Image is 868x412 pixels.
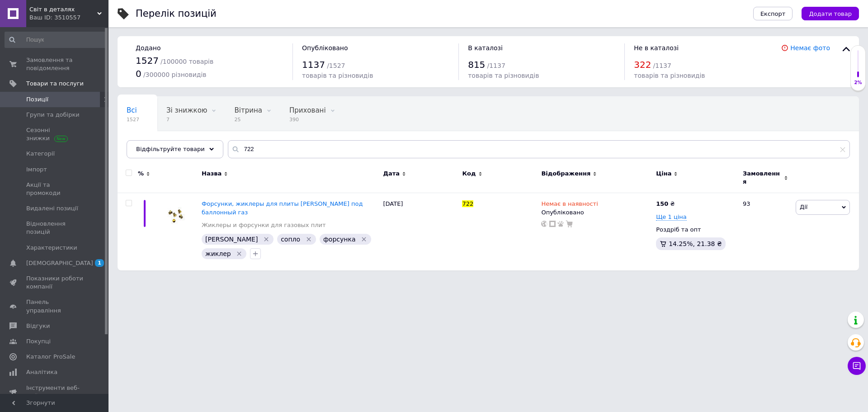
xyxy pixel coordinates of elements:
[656,226,735,234] div: Роздріб та опт
[634,44,679,52] span: Не в каталозі
[26,337,51,346] span: Покупці
[653,62,671,69] span: / 1137
[95,259,104,267] span: 1
[202,221,325,229] a: Жиклеры и форсунки для газовых плит
[760,10,786,17] span: Експорт
[26,322,50,330] span: Відгуки
[281,236,300,243] span: сопло
[302,44,348,52] span: Опубліковано
[234,116,262,123] span: 25
[166,116,207,123] span: 7
[205,236,258,243] span: [PERSON_NAME]
[26,111,80,119] span: Групи та добірки
[160,58,213,65] span: / 100000 товарів
[154,200,197,232] img: Форсунки, жиклеры для плиты Greta под баллонный газ
[809,10,852,17] span: Додати товар
[468,72,539,79] span: товарів та різновидів
[743,170,782,186] span: Замовлення
[669,240,722,247] span: 14.25%, 21.38 ₴
[541,170,590,178] span: Відображення
[851,80,865,86] div: 2%
[205,250,231,257] span: жиклер
[202,170,222,178] span: Назва
[634,59,651,70] span: 322
[143,71,207,78] span: / 300000 різновидів
[323,236,356,243] span: форсунка
[263,236,270,243] svg: Видалити мітку
[634,72,705,79] span: товарів та різновидів
[800,204,807,210] span: Дії
[138,170,144,178] span: %
[737,193,793,270] div: 93
[26,353,75,361] span: Каталог ProSale
[289,106,326,114] span: Приховані
[136,9,217,19] div: Перелік позицій
[26,259,93,267] span: [DEMOGRAPHIC_DATA]
[26,275,84,291] span: Показники роботи компанії
[26,126,84,142] span: Сезонні знижки
[383,170,400,178] span: Дата
[29,14,108,22] div: Ваш ID: 3510557
[26,244,77,252] span: Характеристики
[541,208,651,217] div: Опубліковано
[790,44,830,52] a: Немає фото
[26,220,84,236] span: Відновлення позицій
[381,193,460,270] div: [DATE]
[127,116,139,123] span: 1527
[166,106,207,114] span: Зі знижкою
[136,68,142,79] span: 0
[26,204,78,213] span: Видалені позиції
[26,150,55,158] span: Категорії
[127,141,174,149] span: Опубліковані
[202,200,363,215] a: Форсунки, жиклеры для плиты [PERSON_NAME] под баллонный газ
[234,106,262,114] span: Вітрина
[656,170,671,178] span: Ціна
[802,7,859,20] button: Додати товар
[5,32,107,48] input: Пошук
[26,95,48,104] span: Позиції
[656,200,668,207] b: 150
[236,250,243,257] svg: Видалити мітку
[127,106,137,114] span: Всі
[753,7,793,20] button: Експорт
[302,59,325,70] span: 1137
[26,80,84,88] span: Товари та послуги
[26,368,57,376] span: Аналітика
[228,140,850,158] input: Пошук по назві позиції, артикулу і пошуковим запитам
[26,166,47,174] span: Імпорт
[468,44,503,52] span: В каталозі
[487,62,505,69] span: / 1137
[29,5,97,14] span: Світ в деталях
[302,72,373,79] span: товарів та різновидів
[136,44,160,52] span: Додано
[26,384,84,400] span: Інструменти веб-майстра та SEO
[136,55,159,66] span: 1527
[289,116,326,123] span: 390
[26,181,84,197] span: Акції та промокоди
[26,298,84,314] span: Панель управління
[848,357,866,375] button: Чат з покупцем
[136,146,205,152] span: Відфільтруйте товари
[26,56,84,72] span: Замовлення та повідомлення
[462,200,473,207] span: 722
[656,213,687,221] span: Ще 1 ціна
[327,62,345,69] span: / 1527
[360,236,368,243] svg: Видалити мітку
[541,200,598,210] span: Немає в наявності
[462,170,476,178] span: Код
[305,236,312,243] svg: Видалити мітку
[468,59,485,70] span: 815
[656,200,675,208] div: ₴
